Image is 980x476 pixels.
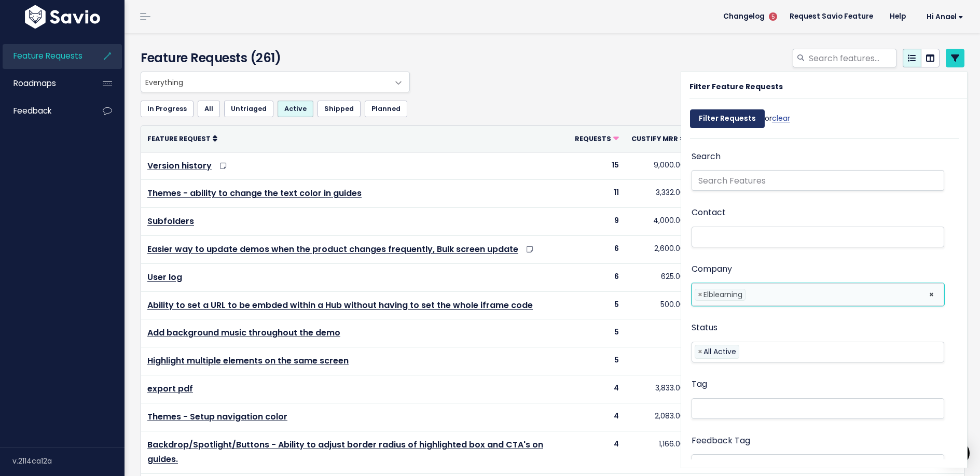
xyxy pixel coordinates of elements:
span: Roadmaps [13,78,56,89]
img: logo-white.9d6f32f41409.svg [22,5,103,29]
td: 500.00 [625,291,691,319]
td: 2,083.00 [625,403,691,431]
label: Company [692,262,732,277]
span: Custify mrr [631,134,678,143]
td: 4,000.00 [625,208,691,236]
a: Custify mrr [631,133,685,144]
a: Version history [147,160,212,172]
td: 5 [569,319,625,347]
span: Everything [141,72,410,92]
a: Ability to set a URL to be embded within a Hub without having to set the whole iframe code [147,299,533,311]
td: 11 [569,180,625,208]
a: User log [147,271,182,283]
a: Hi Anael [914,9,972,25]
td: 5 [569,291,625,319]
td: 3,332.00 [625,180,691,208]
label: Search [692,149,721,164]
td: 6 [569,235,625,263]
a: Requests [575,133,619,144]
a: Feedback [3,99,86,123]
a: Planned [365,101,407,117]
label: Tag [692,377,707,392]
span: Changelog [723,13,765,20]
span: Feature Request [147,134,211,143]
a: Help [881,9,914,24]
span: Hi Anael [927,13,963,21]
label: Contact [692,205,726,220]
td: - [625,347,691,375]
span: Feedback [13,105,51,116]
input: Filter Requests [690,109,765,128]
td: 4 [569,431,625,474]
a: Untriaged [224,101,273,117]
td: 4 [569,403,625,431]
td: 5 [569,347,625,375]
li: Elblearning [695,289,746,301]
a: Add background music throughout the demo [147,327,340,339]
label: Status [692,320,717,335]
span: × [698,289,702,300]
a: Request Savio Feature [781,9,881,24]
td: - [625,319,691,347]
span: 5 [769,12,777,21]
strong: Filter Feature Requests [689,81,783,92]
td: 2,600.00 [625,235,691,263]
span: Requests [575,134,611,143]
div: v.2114ca12a [12,447,125,474]
span: Elblearning [703,289,742,300]
td: 15 [569,152,625,180]
td: 1,166.00 [625,431,691,474]
a: export pdf [147,383,193,395]
input: Search features... [808,49,896,67]
li: All Active [695,345,739,359]
td: 3,833.00 [625,375,691,403]
td: 9 [569,208,625,236]
a: Highlight multiple elements on the same screen [147,355,349,367]
a: Roadmaps [3,72,86,95]
a: Feature Requests [3,44,86,68]
input: Search Features [692,170,944,191]
a: Themes - ability to change the text color in guides [147,187,362,199]
ul: Filter feature requests [141,101,964,117]
a: clear [772,113,790,123]
span: × [929,284,934,305]
a: In Progress [141,101,194,117]
a: Easier way to update demos when the product changes frequently, Bulk screen update [147,243,518,255]
span: × [698,345,702,358]
a: Shipped [318,101,361,117]
td: 625.00 [625,263,691,291]
td: 9,000.00 [625,152,691,180]
td: 4 [569,375,625,403]
a: Feature Request [147,133,217,144]
label: Feedback Tag [692,433,750,449]
a: Subfolders [147,215,194,227]
a: Themes - Setup navigation color [147,411,287,423]
a: Backdrop/Spotlight/Buttons - Ability to adjust border radius of highlighted box and CTA's on guides. [147,439,543,466]
td: 6 [569,263,625,291]
span: Everything [141,72,389,92]
span: Feature Requests [13,50,82,61]
a: Active [278,101,313,117]
a: All [198,101,220,117]
h4: Feature Requests (261) [141,49,405,67]
div: or [690,104,790,138]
